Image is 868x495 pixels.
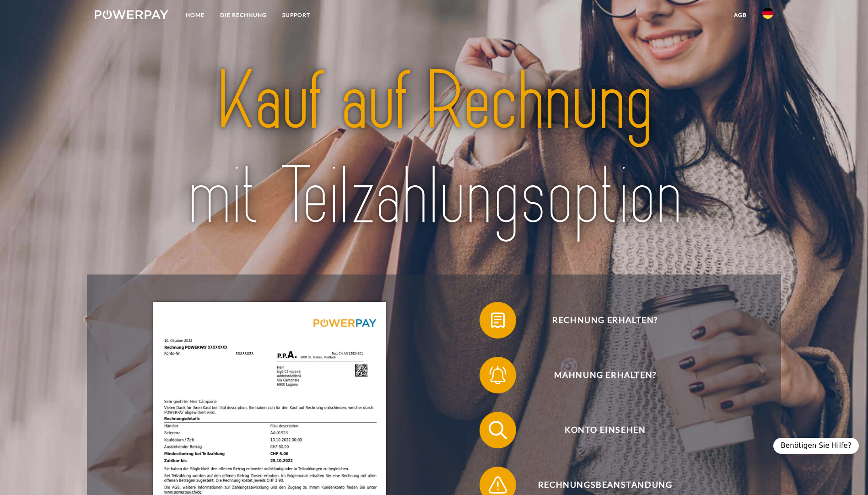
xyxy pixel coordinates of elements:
[493,302,717,339] span: Rechnung erhalten?
[493,412,717,448] span: Konto einsehen
[486,419,509,441] img: qb_search.svg
[275,7,318,23] a: SUPPORT
[480,412,717,448] button: Konto einsehen
[773,438,859,454] div: Benötigen Sie Hilfe?
[480,302,717,339] button: Rechnung erhalten?
[726,7,755,23] a: agb
[178,7,212,23] a: Home
[762,8,773,19] img: de
[95,10,168,19] img: logo-powerpay-white.svg
[493,357,717,393] span: Mahnung erhalten?
[486,364,509,387] img: qb_bell.svg
[486,309,509,332] img: qb_bill.svg
[128,49,740,249] img: title-powerpay_de.svg
[480,357,717,393] button: Mahnung erhalten?
[212,7,275,23] a: DIE RECHNUNG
